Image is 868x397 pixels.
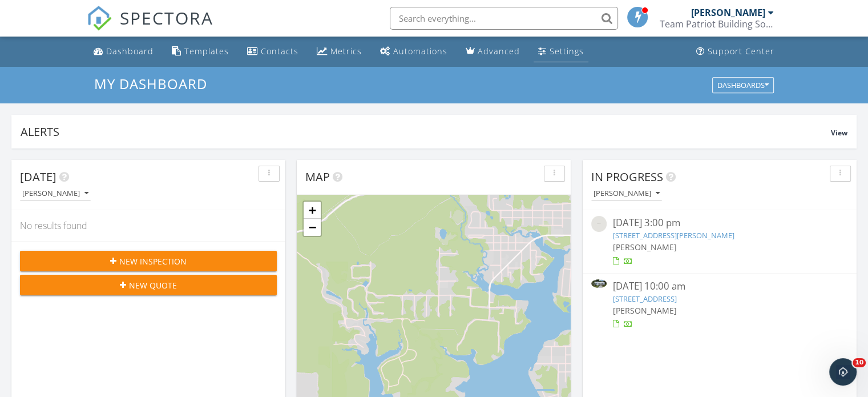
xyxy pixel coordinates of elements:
[692,41,779,62] a: Support Center
[612,305,676,316] span: [PERSON_NAME]
[708,46,774,57] div: Support Center
[184,46,229,57] div: Templates
[853,358,866,367] span: 10
[712,77,774,93] button: Dashboards
[550,46,584,57] div: Settings
[87,6,112,31] img: The Best Home Inspection Software - Spectora
[21,124,831,139] div: Alerts
[831,128,847,138] span: View
[591,186,662,202] button: [PERSON_NAME]
[612,294,676,304] a: [STREET_ADDRESS]
[22,190,88,198] div: [PERSON_NAME]
[89,41,158,62] a: Dashboard
[20,169,56,185] span: [DATE]
[304,219,321,236] a: Zoom out
[660,18,774,30] div: Team Patriot Building Solutions
[94,74,207,93] span: My Dashboard
[829,358,857,386] iframe: Intercom live chat
[167,41,233,62] a: Templates
[691,7,765,18] div: [PERSON_NAME]
[461,41,524,62] a: Advanced
[591,169,663,185] span: In Progress
[106,46,154,57] div: Dashboard
[591,279,848,330] a: [DATE] 10:00 am [STREET_ADDRESS] [PERSON_NAME]
[393,46,447,57] div: Automations
[304,202,321,219] a: Zoom in
[120,6,213,30] span: SPECTORA
[20,275,277,295] button: New Quote
[612,230,734,240] a: [STREET_ADDRESS][PERSON_NAME]
[376,41,452,62] a: Automations (Basic)
[305,169,330,185] span: Map
[20,251,277,271] button: New Inspection
[478,46,520,57] div: Advanced
[594,190,660,198] div: [PERSON_NAME]
[20,186,91,202] button: [PERSON_NAME]
[612,279,826,294] div: [DATE] 10:00 am
[591,216,607,231] img: streetview
[534,41,588,62] a: Settings
[591,279,607,288] img: 9557743%2Fcover_photos%2FWYhyejR2lAJ0QE2qyLzd%2Fsmall.jpeg
[243,41,303,62] a: Contacts
[612,216,826,230] div: [DATE] 3:00 pm
[87,15,213,39] a: SPECTORA
[129,279,177,291] span: New Quote
[119,255,187,267] span: New Inspection
[717,81,769,89] div: Dashboards
[612,242,676,252] span: [PERSON_NAME]
[11,210,285,241] div: No results found
[390,7,618,30] input: Search everything...
[312,41,366,62] a: Metrics
[261,46,298,57] div: Contacts
[591,216,848,267] a: [DATE] 3:00 pm [STREET_ADDRESS][PERSON_NAME] [PERSON_NAME]
[330,46,362,57] div: Metrics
